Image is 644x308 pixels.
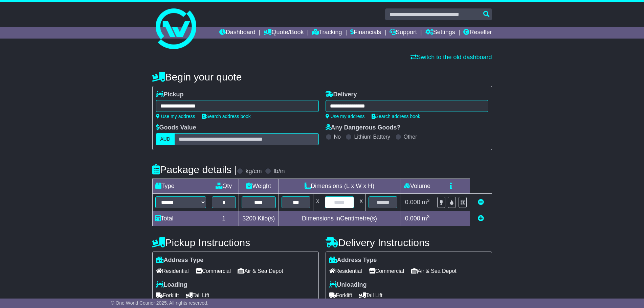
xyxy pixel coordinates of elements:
span: Forklift [329,290,352,301]
span: Tail Lift [359,290,383,301]
a: Tracking [312,27,342,39]
a: Use my address [156,114,195,119]
td: Type [152,179,209,194]
span: m [422,199,430,206]
label: AUD [156,133,175,145]
td: x [313,194,322,211]
a: Dashboard [219,27,256,39]
label: Address Type [329,257,377,264]
td: Qty [209,179,239,194]
span: Tail Lift [186,290,209,301]
a: Switch to the old dashboard [410,54,492,61]
a: Use my address [326,114,365,119]
a: Settings [425,27,455,39]
label: Pickup [156,91,184,98]
label: Address Type [156,257,204,264]
a: Search address book [372,114,420,119]
td: Dimensions in Centimetre(s) [279,211,400,226]
h4: Package details | [152,164,237,175]
td: Kilo(s) [239,211,279,226]
a: Financials [350,27,381,39]
a: Search address book [202,114,251,119]
span: Air & Sea Depot [411,266,457,276]
span: Residential [156,266,189,276]
span: m [422,215,430,222]
a: Support [390,27,417,39]
span: Air & Sea Depot [238,266,283,276]
label: No [334,134,341,140]
sup: 3 [427,198,430,203]
td: Dimensions (L x W x H) [279,179,400,194]
td: Total [152,211,209,226]
span: © One World Courier 2025. All rights reserved. [111,300,208,306]
label: Unloading [329,281,367,289]
td: x [357,194,365,211]
span: Residential [329,266,362,276]
label: Lithium Battery [354,134,390,140]
label: Goods Value [156,124,196,132]
a: Reseller [463,27,492,39]
h4: Delivery Instructions [326,237,492,248]
label: Loading [156,281,187,289]
span: 0.000 [405,215,420,222]
td: Weight [239,179,279,194]
span: Forklift [156,290,179,301]
a: Add new item [478,215,484,222]
a: Remove this item [478,199,484,206]
span: 0.000 [405,199,420,206]
td: 1 [209,211,239,226]
h4: Pickup Instructions [152,237,319,248]
label: kg/cm [245,168,262,175]
label: Other [404,134,417,140]
span: Commercial [196,266,231,276]
h4: Begin your quote [152,71,492,82]
td: Volume [400,179,434,194]
label: lb/in [273,168,285,175]
label: Any Dangerous Goods? [326,124,401,132]
span: 3200 [242,215,256,222]
sup: 3 [427,214,430,219]
a: Quote/Book [264,27,304,39]
label: Delivery [326,91,357,98]
span: Commercial [369,266,404,276]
